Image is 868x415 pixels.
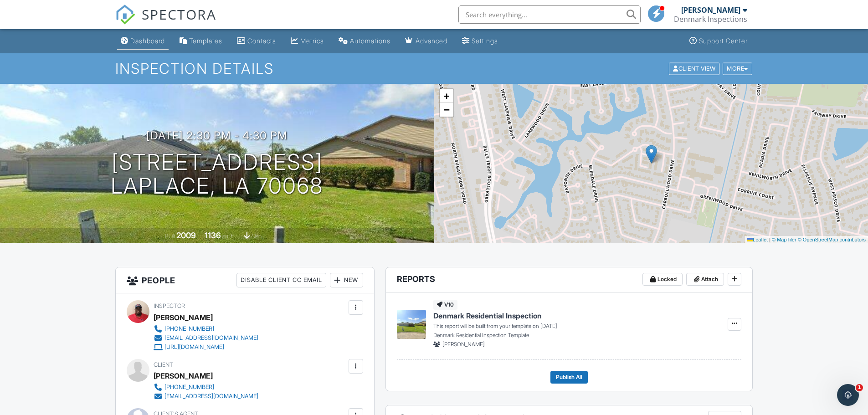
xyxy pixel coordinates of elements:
span: Inspector [154,302,185,309]
a: Settings [458,33,502,50]
div: [PHONE_NUMBER] [164,384,214,391]
div: Templates [189,37,222,45]
a: Leaflet [747,237,768,242]
a: Templates [176,33,226,50]
div: Automations [350,37,390,45]
a: Automations (Basic) [335,33,394,50]
span: Client [154,361,173,368]
div: Dashboard [130,37,165,45]
div: 2009 [176,231,196,240]
span: − [443,104,449,115]
div: [EMAIL_ADDRESS][DOMAIN_NAME] [164,334,258,342]
a: [URL][DOMAIN_NAME] [154,343,258,352]
div: Settings [472,37,498,45]
span: slab [252,233,262,240]
a: Advanced [401,33,451,50]
a: [PHONE_NUMBER] [154,324,258,333]
h1: Inspection Details [115,61,753,77]
span: + [443,90,449,102]
a: SPECTORA [115,12,216,31]
div: Contacts [247,37,276,45]
a: Contacts [233,33,280,50]
div: New [330,273,363,287]
div: [PERSON_NAME] [154,369,213,383]
div: [PHONE_NUMBER] [164,325,214,333]
span: 1 [856,384,863,391]
h3: [DATE] 2:30 pm - 4:30 pm [146,129,288,142]
div: Metrics [300,37,324,45]
span: sq. ft. [222,233,235,240]
div: Support Center [699,37,748,45]
a: [PHONE_NUMBER] [154,383,258,392]
a: [EMAIL_ADDRESS][DOMAIN_NAME] [154,392,258,401]
div: Denmark Inspections [674,15,747,24]
a: Client View [668,65,722,72]
a: [EMAIL_ADDRESS][DOMAIN_NAME] [154,333,258,343]
img: Marker [646,145,657,164]
a: Dashboard [117,33,169,50]
div: More [723,62,752,75]
div: [EMAIL_ADDRESS][DOMAIN_NAME] [164,393,258,400]
span: SPECTORA [142,5,216,24]
iframe: Intercom live chat [837,384,859,406]
h3: People [116,267,374,293]
span: Built [165,233,175,240]
a: © MapTiler [772,237,796,242]
div: [PERSON_NAME] [154,311,213,324]
a: Support Center [686,33,751,50]
div: [URL][DOMAIN_NAME] [164,343,224,351]
a: Metrics [287,33,328,50]
div: Disable Client CC Email [236,273,326,287]
div: 1136 [205,231,221,240]
h1: [STREET_ADDRESS] LaPlace, LA 70068 [111,150,323,199]
img: The Best Home Inspection Software - Spectora [115,5,135,25]
div: Client View [669,62,719,75]
span: | [769,237,770,242]
a: © OpenStreetMap contributors [798,237,866,242]
a: Zoom in [440,89,453,103]
input: Search everything... [458,5,641,24]
div: [PERSON_NAME] [681,5,740,15]
a: Zoom out [440,103,453,117]
div: Advanced [416,37,447,45]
